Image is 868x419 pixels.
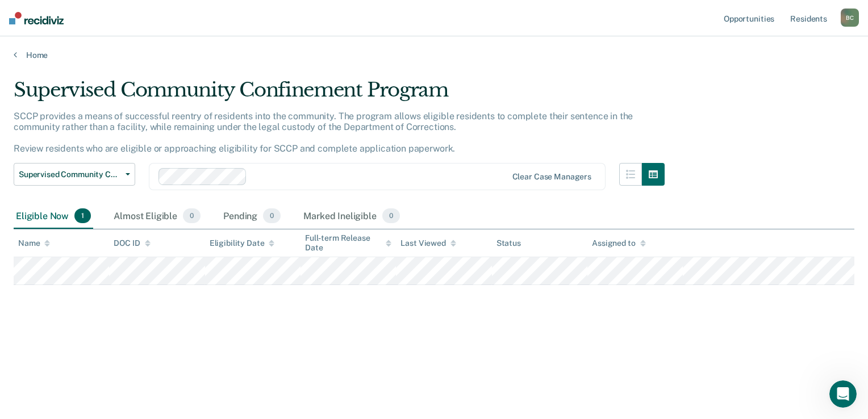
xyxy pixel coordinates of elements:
div: Marked Ineligible0 [301,204,402,229]
span: 0 [382,208,400,223]
p: SCCP provides a means of successful reentry of residents into the community. The program allows e... [14,111,633,154]
div: Almost Eligible0 [111,204,203,229]
div: DOC ID [114,238,150,248]
button: Supervised Community Confinement Program [14,163,135,186]
div: Last Viewed [400,238,456,248]
div: Eligibility Date [210,238,275,248]
span: Supervised Community Confinement Program [19,170,121,179]
img: Recidiviz [9,12,64,24]
span: 0 [263,208,281,223]
div: Eligible Now1 [14,204,93,229]
iframe: Intercom live chat [829,380,857,408]
div: Name [18,238,50,248]
div: Supervised Community Confinement Program [14,78,665,111]
div: Assigned to [592,238,645,248]
div: Pending0 [221,204,283,229]
span: 0 [183,208,201,223]
span: 1 [74,208,91,223]
div: Status [496,238,521,248]
div: Full-term Release Date [305,233,391,253]
div: Clear case managers [512,172,591,182]
button: BC [841,9,859,27]
div: B C [841,9,859,27]
a: Home [14,50,854,60]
